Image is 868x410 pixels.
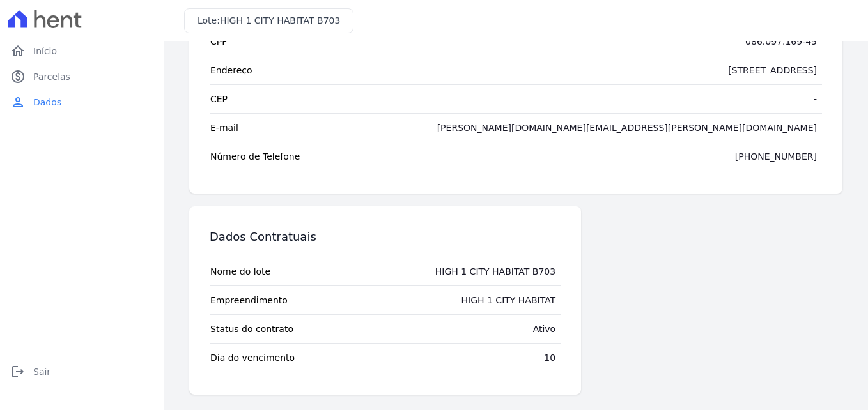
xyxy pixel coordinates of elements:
div: HIGH 1 CITY HABITAT [461,294,556,307]
div: - [814,93,817,105]
div: Ativo [533,323,556,335]
span: Dados [33,96,61,109]
i: home [10,43,26,59]
a: logoutSair [5,359,159,384]
div: 086.097.169-45 [745,35,817,48]
span: E-mail [210,121,238,134]
span: Parcelas [33,70,70,83]
div: [STREET_ADDRESS] [728,64,817,77]
a: paidParcelas [5,64,159,89]
h3: Lote: [198,14,340,27]
span: HIGH 1 CITY HABITAT B703 [220,15,340,26]
span: Nome do lote [210,265,270,278]
div: HIGH 1 CITY HABITAT B703 [435,265,555,278]
div: [PHONE_NUMBER] [735,150,817,163]
div: 10 [544,351,555,364]
h3: Dados Contratuais [210,229,316,245]
span: Dia do vencimento [210,351,295,364]
span: Início [33,45,57,57]
span: CEP [210,93,228,105]
span: Status do contrato [210,323,293,335]
span: Empreendimento [210,294,288,307]
div: [PERSON_NAME][DOMAIN_NAME][EMAIL_ADDRESS][PERSON_NAME][DOMAIN_NAME] [437,121,817,134]
a: homeInício [5,38,159,64]
span: Endereço [210,64,252,77]
span: CPF [210,35,227,48]
i: person [10,95,26,110]
span: Número de Telefone [210,150,300,163]
i: paid [10,69,26,84]
a: personDados [5,89,159,115]
i: logout [10,364,26,379]
span: Sair [33,365,50,378]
